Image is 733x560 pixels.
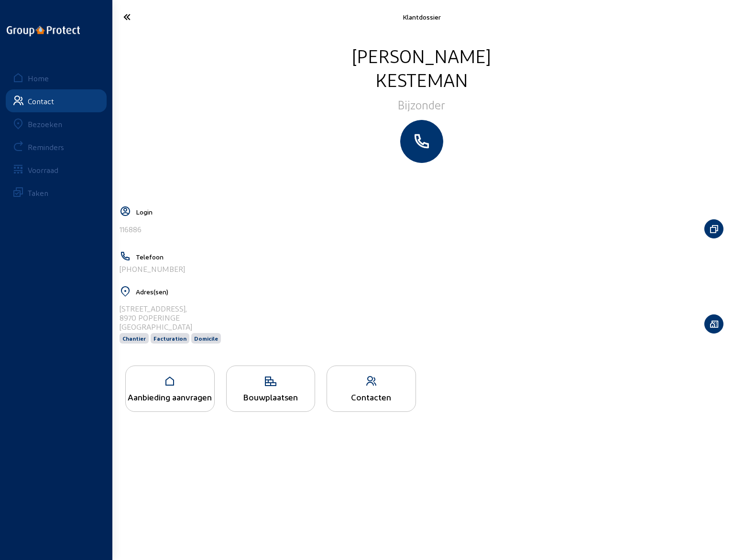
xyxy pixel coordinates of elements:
[227,392,315,402] div: Bouwplaatsen
[28,74,49,83] div: Home
[136,253,723,261] h5: Telefoon
[28,165,58,174] div: Voorraad
[136,288,723,296] h5: Adres(sen)
[120,225,142,234] div: 116886
[120,67,723,91] div: Kesteman
[7,26,80,36] img: logo-oneline.png
[120,98,723,111] div: Bijzonder
[6,112,107,135] a: Bezoeken
[214,13,629,21] div: Klantdossier
[120,43,723,67] div: [PERSON_NAME]
[327,392,416,402] div: Contacten
[6,66,107,89] a: Home
[126,392,214,402] div: Aanbieding aanvragen
[120,264,185,273] div: [PHONE_NUMBER]
[120,322,223,331] div: [GEOGRAPHIC_DATA]
[28,142,64,151] div: Reminders
[6,158,107,181] a: Voorraad
[6,181,107,204] a: Taken
[28,188,48,197] div: Taken
[153,335,186,342] span: Facturation
[6,89,107,112] a: Contact
[194,335,218,342] span: Domicile
[28,97,54,106] div: Contact
[122,335,146,342] span: Chantier
[120,304,223,313] div: [STREET_ADDRESS],
[120,313,223,322] div: 8970 POPERINGE
[28,119,62,129] div: Bezoeken
[6,135,107,158] a: Reminders
[136,208,723,216] h5: Login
